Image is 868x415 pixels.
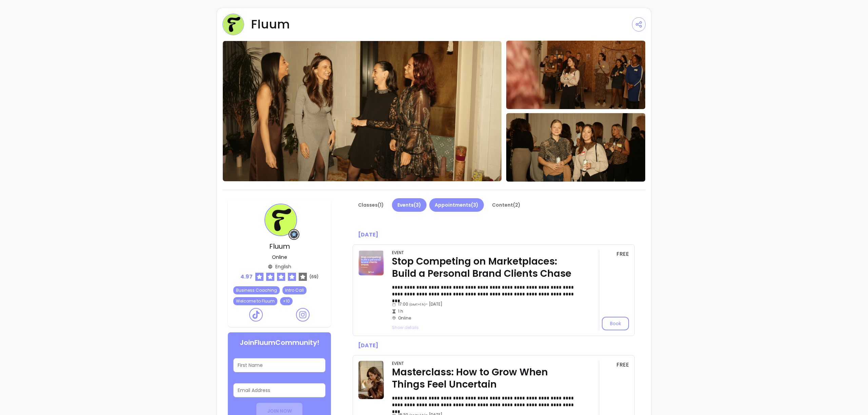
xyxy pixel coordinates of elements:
h6: Join Fluum Community! [240,338,319,347]
button: Book [602,317,629,330]
button: Content(2) [487,198,526,212]
span: Fluum [269,242,290,251]
p: Online [272,254,287,261]
img: image-1 [506,40,646,110]
header: [DATE] [353,228,635,242]
span: Fluum [251,18,290,31]
img: Grow [290,230,298,238]
div: Event [392,250,404,255]
button: Appointments(3) [429,198,484,212]
span: ( GMT+1 h ) [409,303,426,307]
div: English [268,263,291,270]
span: FREE [616,250,629,258]
span: Intro Call [285,287,304,293]
span: FREE [616,361,629,369]
span: Welcome to Fluum [236,298,275,304]
img: image-2 [506,112,646,183]
img: Provider image [264,204,297,236]
span: ( 69 ) [310,274,318,279]
span: Show details [392,325,580,330]
input: First Name [238,362,321,369]
div: Masterclass: How to Grow When Things Feel Uncertain [392,366,580,391]
span: Business Coaching [236,287,277,293]
span: 1 h [398,309,580,314]
span: 4.97 [240,273,253,281]
button: Events(3) [392,198,427,212]
span: + 10 [281,298,291,304]
div: Stop Competing on Marketplaces: Build a Personal Brand Clients Chase [392,255,580,280]
div: Event [392,361,404,366]
header: [DATE] [353,339,635,352]
span: 17:00 - [DATE] [398,302,580,307]
img: Masterclass: How to Grow When Things Feel Uncertain [358,361,384,399]
div: Online [392,302,580,321]
img: Stop Competing on Marketplaces: Build a Personal Brand Clients Chase [358,250,384,275]
input: Email Address [238,387,321,394]
img: Provider image [222,14,244,35]
button: Classes(1) [353,198,389,212]
img: image-0 [222,41,502,182]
